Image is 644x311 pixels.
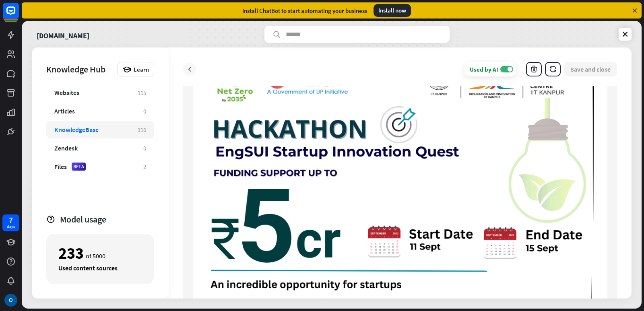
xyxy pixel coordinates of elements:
div: 116 [138,126,146,134]
div: Articles [54,107,75,115]
div: 0 [143,107,146,115]
div: 7 [9,216,13,224]
div: Knowledge Hub [46,64,113,75]
div: Zendesk [54,144,78,152]
div: Websites [54,89,79,97]
div: 2 [143,163,147,171]
div: of 5000 [58,246,142,260]
button: Open LiveChat chat widget [6,3,31,27]
div: Model usage [60,214,154,225]
span: Learn [134,66,149,73]
a: 7 days [2,214,19,231]
button: Save and close [564,62,617,76]
div: Files [54,163,67,171]
div: BETA [72,163,86,171]
div: 233 [58,246,84,260]
div: Install ChatBot to start automating your business [242,7,367,14]
div: 115 [138,89,146,97]
div: KnowledgeBase [54,126,99,134]
div: days [7,224,15,229]
div: Used by AI [470,66,498,73]
div: Used content sources [58,264,142,272]
div: 0 [143,144,146,152]
div: Install now [374,4,411,17]
a: [DOMAIN_NAME] [37,26,89,43]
